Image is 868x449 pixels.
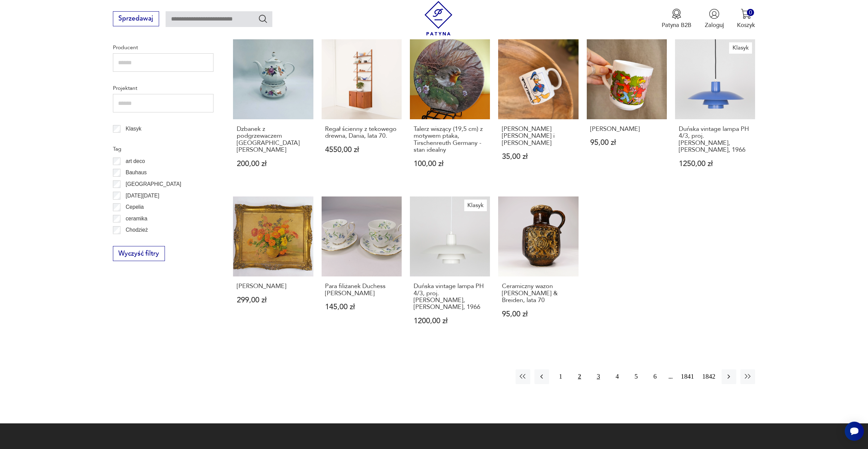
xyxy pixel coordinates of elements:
p: 100,00 zł [414,160,487,167]
a: Dzbanek z podgrzewaczem Jlmenau Graf Von HennebergDzbanek z podgrzewaczem [GEOGRAPHIC_DATA][PERSO... [233,39,313,183]
h3: Talerz wiszący (19,5 cm) z motywem ptaka, Tirschenreuth Germany - stan idealny [414,126,487,154]
button: Sprzedawaj [113,11,159,26]
button: 1842 [700,369,717,384]
p: 35,00 zł [502,153,575,160]
p: 95,00 zł [502,311,575,318]
p: Klasyk [126,124,141,133]
button: 6 [648,369,662,384]
p: Tag [113,145,213,153]
a: Sprzedawaj [113,16,159,22]
p: Projektant [113,84,213,93]
p: 95,00 zł [590,139,663,146]
p: Producent [113,43,213,52]
button: 1841 [679,369,696,384]
button: 4 [610,369,625,384]
p: Zaloguj [705,21,724,29]
div: 0 [747,9,754,16]
iframe: Smartsupp widget button [845,422,864,441]
h3: Regał ścienny z tekowego drewna, Dania, lata 70. [325,126,398,140]
button: Szukaj [258,14,268,24]
button: 3 [591,369,606,384]
a: Kubek Arcopol[PERSON_NAME]95,00 zł [587,39,667,183]
a: KlasykDuńska vintage lampa PH 4/3, proj. Poul Henningsen, Louis Poulsen, 1966Duńska vintage lampa... [410,196,490,341]
button: 1 [553,369,568,384]
p: 200,00 zł [237,160,310,167]
p: 1200,00 zł [414,317,487,325]
p: 4550,00 zł [325,146,398,153]
button: 5 [629,369,644,384]
button: 0Koszyk [737,9,755,29]
p: art deco [126,157,145,166]
p: [GEOGRAPHIC_DATA] [126,180,181,189]
a: Kubek Kaczor Donald i Daisy[PERSON_NAME] [PERSON_NAME] i [PERSON_NAME]35,00 zł [498,39,578,183]
h3: [PERSON_NAME] [237,283,310,290]
h3: Dzbanek z podgrzewaczem [GEOGRAPHIC_DATA][PERSON_NAME] [237,126,310,154]
button: Patyna B2B [662,9,691,29]
p: 1250,00 zł [679,160,752,167]
h3: Duńska vintage lampa PH 4/3, proj. [PERSON_NAME], [PERSON_NAME], 1966 [414,283,487,311]
a: Para filiżanek Duchess HarebellPara filiżanek Duchess [PERSON_NAME]145,00 zł [322,196,402,341]
img: Ikona koszyka [741,9,751,19]
p: ceramika [126,214,147,223]
p: Chodzież [126,226,148,234]
h3: [PERSON_NAME] [590,126,663,133]
button: 2 [572,369,587,384]
p: 299,00 zł [237,297,310,304]
button: Zaloguj [705,9,724,29]
p: Ćmielów [126,237,146,246]
img: Ikonka użytkownika [709,9,720,19]
p: [DATE][DATE] [126,191,159,200]
p: 145,00 zł [325,303,398,311]
img: Patyna - sklep z meblami i dekoracjami vintage [421,1,456,36]
img: Ikona medalu [671,9,682,19]
a: Ceramiczny wazon Dümler & Breiden, lata 70Ceramiczny wazon [PERSON_NAME] & Breiden, lata 7095,00 zł [498,196,578,341]
a: Talerz wiszący (19,5 cm) z motywem ptaka, Tirschenreuth Germany - stan idealnyTalerz wiszący (19,... [410,39,490,183]
a: Ikona medaluPatyna B2B [662,9,691,29]
h3: Ceramiczny wazon [PERSON_NAME] & Breiden, lata 70 [502,283,575,304]
p: Patyna B2B [662,21,691,29]
h3: [PERSON_NAME] [PERSON_NAME] i [PERSON_NAME] [502,126,575,147]
p: Cepelia [126,203,144,212]
a: KlasykDuńska vintage lampa PH 4/3, proj. Poul Henningsen, Louis Poulsen, 1966Duńska vintage lampa... [675,39,755,183]
p: Koszyk [737,21,755,29]
a: Obraz M.Riggenbach[PERSON_NAME]299,00 zł [233,196,313,341]
p: Bauhaus [126,168,147,177]
button: Wyczyść filtry [113,246,165,261]
h3: Para filiżanek Duchess [PERSON_NAME] [325,283,398,297]
a: Regał ścienny z tekowego drewna, Dania, lata 70.Regał ścienny z tekowego drewna, Dania, lata 70.4... [322,39,402,183]
h3: Duńska vintage lampa PH 4/3, proj. [PERSON_NAME], [PERSON_NAME], 1966 [679,126,752,154]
